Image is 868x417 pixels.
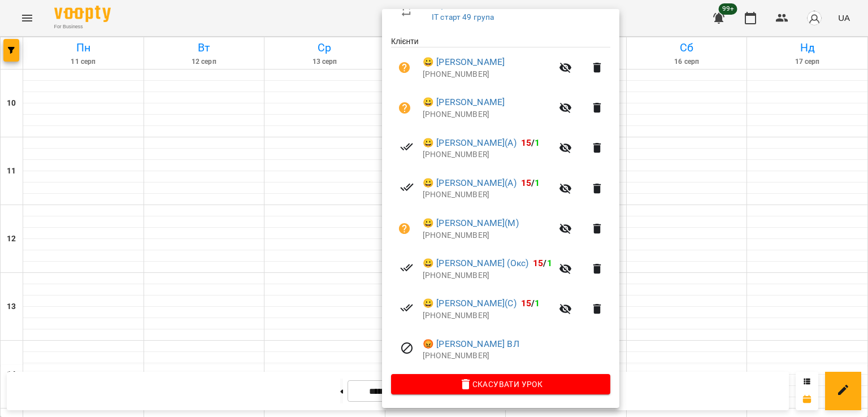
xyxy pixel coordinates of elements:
[400,140,414,154] svg: Візит сплачено
[400,180,414,194] svg: Візит сплачено
[432,12,494,21] a: ІТ старт 49 група
[400,261,414,275] svg: Візит сплачено
[400,377,601,391] span: Скасувати Урок
[521,298,531,309] span: 15
[423,257,528,270] a: 😀 [PERSON_NAME] (Окс)
[423,216,519,230] a: 😀 [PERSON_NAME](М)
[423,350,610,362] p: [PHONE_NUMBER]
[423,297,517,310] a: 😀 [PERSON_NAME](С)
[423,230,552,241] p: [PHONE_NUMBER]
[535,298,540,309] span: 1
[535,177,540,188] span: 1
[423,109,552,120] p: [PHONE_NUMBER]
[391,374,610,394] button: Скасувати Урок
[535,137,540,148] span: 1
[533,258,552,268] b: /
[391,54,418,81] button: Візит ще не сплачено. Додати оплату?
[521,177,540,188] b: /
[400,301,414,315] svg: Візит сплачено
[521,298,540,309] b: /
[423,189,552,201] p: [PHONE_NUMBER]
[391,215,418,242] button: Візит ще не сплачено. Додати оплату?
[547,258,552,268] span: 1
[423,270,552,281] p: [PHONE_NUMBER]
[423,337,519,351] a: 😡 [PERSON_NAME] ВЛ
[423,95,505,109] a: 😀 [PERSON_NAME]
[423,69,552,80] p: [PHONE_NUMBER]
[391,94,418,121] button: Візит ще не сплачено. Додати оплату?
[423,149,552,160] p: [PHONE_NUMBER]
[391,36,610,374] ul: Клієнти
[423,176,517,190] a: 😀 [PERSON_NAME](А)
[521,177,531,188] span: 15
[423,136,517,150] a: 😀 [PERSON_NAME](А)
[423,310,552,322] p: [PHONE_NUMBER]
[521,137,540,148] b: /
[521,137,531,148] span: 15
[423,55,505,69] a: 😀 [PERSON_NAME]
[533,258,543,268] span: 15
[400,341,414,355] svg: Візит скасовано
